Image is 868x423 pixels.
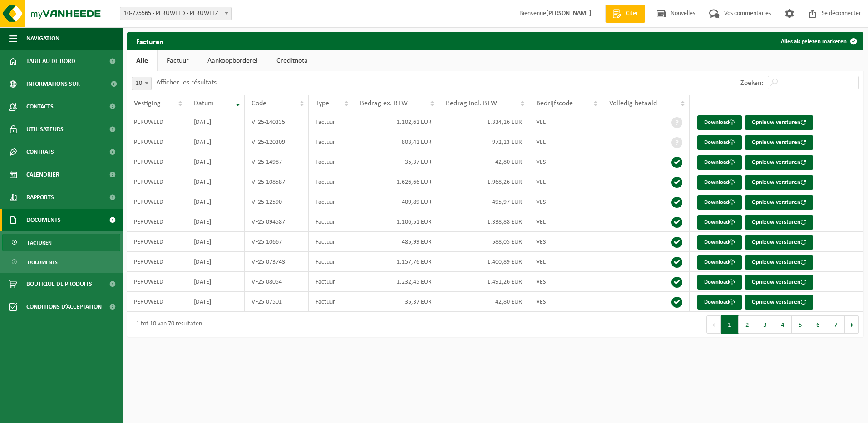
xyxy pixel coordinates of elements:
td: VF25-14987 [245,152,309,172]
span: Bedrag incl. BTW [446,100,497,107]
td: VF25-094587 [245,212,309,232]
button: 2 [739,315,756,334]
td: 35,37 EUR [353,292,439,312]
td: 1.491,26 EUR [439,272,529,292]
span: Type [316,100,329,107]
font: Opnieuw versturen [752,139,800,145]
a: Download [697,215,742,230]
span: 10-775565 - PERUWELD - PÉRUWELZ [120,7,232,20]
td: Factuur [309,272,353,292]
a: Download [697,155,742,170]
td: PERUWELD [127,292,187,312]
td: VEL [529,172,602,192]
td: 1.106,51 EUR [353,212,439,232]
span: Informations sur l’entreprise [26,73,105,95]
td: 803,41 EUR [353,132,439,152]
font: Opnieuw versturen [752,119,800,125]
a: Download [697,115,742,130]
span: 10 [132,77,151,90]
button: Opnieuw versturen [745,195,813,210]
td: VES [529,152,602,172]
span: Bedrijfscode [536,100,573,107]
td: 485,99 EUR [353,232,439,252]
a: Alle [127,50,157,71]
td: Factuur [309,212,353,232]
font: Download [704,259,729,265]
font: Bienvenue [519,10,592,17]
font: Opnieuw versturen [752,159,800,165]
a: Download [697,175,742,190]
span: Citer [624,9,641,18]
span: Boutique de produits [26,273,92,295]
td: [DATE] [187,112,245,132]
td: VF25-07501 [245,292,309,312]
a: Download [697,135,742,150]
button: Opnieuw versturen [745,295,813,310]
span: Vestiging [134,100,161,107]
font: Download [704,119,729,125]
td: 1.102,61 EUR [353,112,439,132]
td: 1.338,88 EUR [439,212,529,232]
button: Opnieuw versturen [745,115,813,130]
td: VF25-073743 [245,252,309,272]
font: Download [704,199,729,205]
font: Opnieuw versturen [752,179,800,185]
td: PERUWELD [127,192,187,212]
button: 3 [756,315,774,334]
td: PERUWELD [127,112,187,132]
td: Factuur [309,292,353,312]
font: Download [704,279,729,285]
td: 409,89 EUR [353,192,439,212]
td: VF25-120309 [245,132,309,152]
font: Download [704,139,729,145]
td: 495,97 EUR [439,192,529,212]
span: Calendrier [26,163,59,186]
span: Bedrag ex. BTW [360,100,408,107]
td: Factuur [309,232,353,252]
button: 6 [809,315,827,334]
span: Contrats [26,141,54,163]
span: Rapports [26,186,54,209]
button: Alles als gelezen markeren [774,32,863,50]
td: Factuur [309,192,353,212]
span: Datum [194,100,214,107]
button: Opnieuw versturen [745,175,813,190]
font: Opnieuw versturen [752,299,800,305]
td: Factuur [309,252,353,272]
label: Zoeken: [740,79,763,87]
span: Volledig betaald [609,100,657,107]
a: Aankoopborderel [198,50,267,71]
td: [DATE] [187,192,245,212]
button: Opnieuw versturen [745,155,813,170]
font: Download [704,159,729,165]
button: Prochain [845,315,859,334]
td: PERUWELD [127,232,187,252]
td: 35,37 EUR [353,152,439,172]
td: VEL [529,252,602,272]
button: 1 [721,315,739,334]
a: Download [697,195,742,210]
td: 1.968,26 EUR [439,172,529,192]
h2: Facturen [127,32,173,50]
td: PERUWELD [127,252,187,272]
td: VF25-10667 [245,232,309,252]
span: 10 [132,77,152,90]
span: Conditions d’acceptation [26,295,102,318]
td: PERUWELD [127,212,187,232]
td: [DATE] [187,292,245,312]
td: VES [529,232,602,252]
td: 1.157,76 EUR [353,252,439,272]
td: 1.400,89 EUR [439,252,529,272]
td: Factuur [309,172,353,192]
td: VEL [529,212,602,232]
td: [DATE] [187,212,245,232]
a: Download [697,275,742,290]
td: PERUWELD [127,272,187,292]
font: Opnieuw versturen [752,199,800,205]
a: Citer [605,5,645,23]
span: Tableau de bord [26,50,75,73]
a: Download [697,255,742,270]
button: Opnieuw versturen [745,235,813,250]
button: Opnieuw versturen [745,135,813,150]
font: Download [704,239,729,245]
